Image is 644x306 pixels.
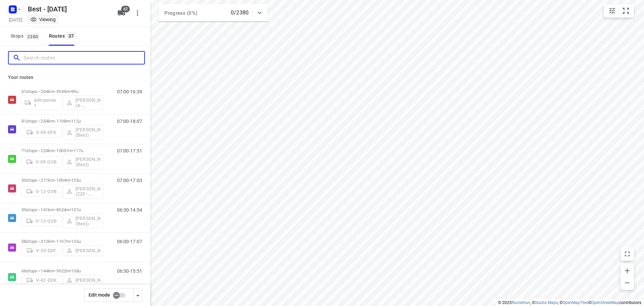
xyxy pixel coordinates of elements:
button: 42 [115,6,128,20]
div: Routes [49,32,78,40]
button: Fit zoom [619,4,633,17]
p: 06:30-15:51 [117,268,142,274]
p: 53 stops • 271km • 10h4m [21,178,103,183]
div: Driver app settings [134,291,142,299]
button: Map settings [605,4,619,17]
span: • [72,148,73,153]
p: 06:30-14:54 [117,207,142,213]
p: 66 stops • 144km • 9h22m [21,268,103,273]
span: • [70,89,71,94]
span: 2380 [25,33,40,40]
p: 61 stops • 204km • 9h39m [21,89,103,94]
span: 138u [71,268,81,273]
p: 06:00-17:07 [117,239,142,244]
span: • [70,119,71,124]
a: Stadia Maps [535,300,558,305]
p: 07:00-17:03 [117,178,142,183]
button: More [131,6,144,20]
p: Your routes [8,74,142,81]
p: 07:00-16:39 [117,89,142,94]
p: 0/2380 [231,9,249,17]
li: © 2025 , © , © © contributors [498,300,641,305]
span: • [70,268,71,273]
span: 37 [67,32,76,39]
span: • [70,178,71,183]
p: 07:00-17:51 [117,148,142,154]
span: 125u [71,178,81,183]
span: 137u [71,207,81,212]
span: 99u [71,89,78,94]
p: 81 stops • 254km • 11h8m [21,119,103,124]
a: Routetitan [512,300,530,305]
span: 135u [71,239,81,244]
span: Edit mode [89,292,110,298]
a: OpenStreetMap [591,300,619,305]
p: 58 stops • 312km • 11h7m [21,239,103,244]
span: • [70,207,71,212]
div: small contained button group [604,4,634,17]
input: Search routes [23,53,144,63]
p: 71 stops • 224km • 10h51m [21,148,103,153]
p: 07:00-18:07 [117,119,142,124]
span: 117u [73,148,83,153]
span: 112u [71,119,81,124]
p: 55 stops • 141km • 8h24m [21,207,103,212]
span: • [70,239,71,244]
div: You are currently in view mode. To make any changes, go to edit project. [30,16,56,23]
div: Progress (0%)0/2380 [159,4,268,21]
span: Progress (0%) [164,10,197,16]
a: OpenMapTiles [562,300,588,305]
span: 42 [121,6,130,12]
span: Stops [11,32,42,40]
